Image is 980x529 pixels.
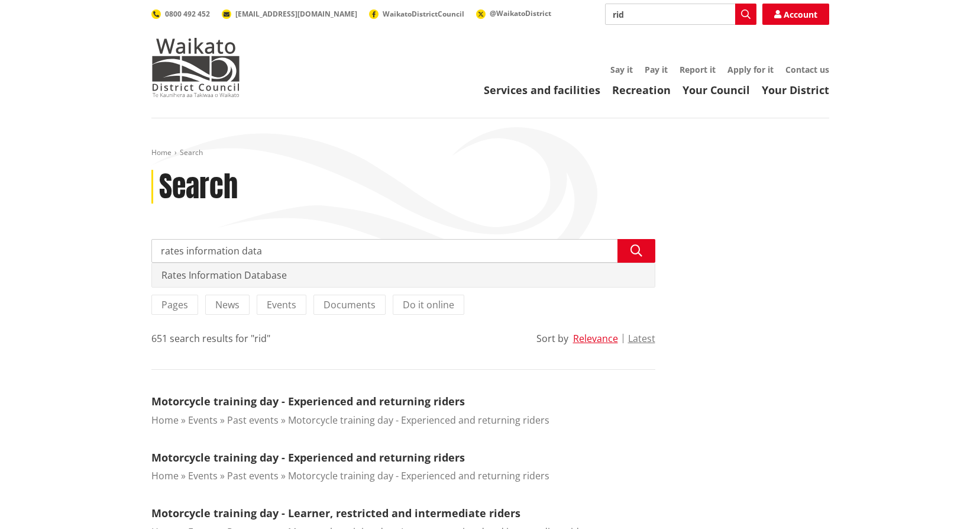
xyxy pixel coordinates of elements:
[151,450,465,465] a: Motorcycle training day - Experienced and returning riders
[151,147,172,157] a: Home
[180,147,203,157] span: Search
[288,414,549,427] a: Motorcycle training day - Experienced and returning riders
[235,9,357,19] span: [EMAIL_ADDRESS][DOMAIN_NAME]
[762,83,829,97] a: Your District
[222,9,357,19] a: [EMAIL_ADDRESS][DOMAIN_NAME]
[152,263,655,287] div: Rates Information Database
[151,394,465,408] a: Motorcycle training day - Experienced and returning riders
[785,64,829,75] a: Contact us
[683,83,750,97] a: Your Council
[161,298,188,311] span: Pages
[628,333,655,344] button: Latest
[227,414,279,427] a: Past events
[165,9,210,19] span: 0800 492 452
[267,298,296,311] span: Events
[215,298,240,311] span: News
[151,331,270,346] div: 651 search results for "rid"
[188,414,218,427] a: Events
[645,64,668,75] a: Pay it
[484,83,600,97] a: Services and facilities
[151,38,240,97] img: Waikato District Council - Te Kaunihera aa Takiwaa o Waikato
[151,9,210,19] a: 0800 492 452
[605,4,756,25] input: Search input
[188,469,218,482] a: Events
[612,83,671,97] a: Recreation
[151,414,179,427] a: Home
[476,8,551,18] a: @WaikatoDistrict
[383,9,464,19] span: WaikatoDistrictCouncil
[324,298,376,311] span: Documents
[159,170,238,204] h1: Search
[151,148,829,158] nav: breadcrumb
[227,469,279,482] a: Past events
[680,64,716,75] a: Report it
[727,64,774,75] a: Apply for it
[536,331,568,346] div: Sort by
[403,298,454,311] span: Do it online
[762,4,829,25] a: Account
[926,479,968,522] iframe: Messenger Launcher
[573,333,618,344] button: Relevance
[151,239,655,263] input: Search input
[610,64,633,75] a: Say it
[151,469,179,482] a: Home
[490,8,551,18] span: @WaikatoDistrict
[151,506,520,520] a: Motorcycle training day - Learner, restricted and intermediate riders
[369,9,464,19] a: WaikatoDistrictCouncil
[288,469,549,482] a: Motorcycle training day - Experienced and returning riders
